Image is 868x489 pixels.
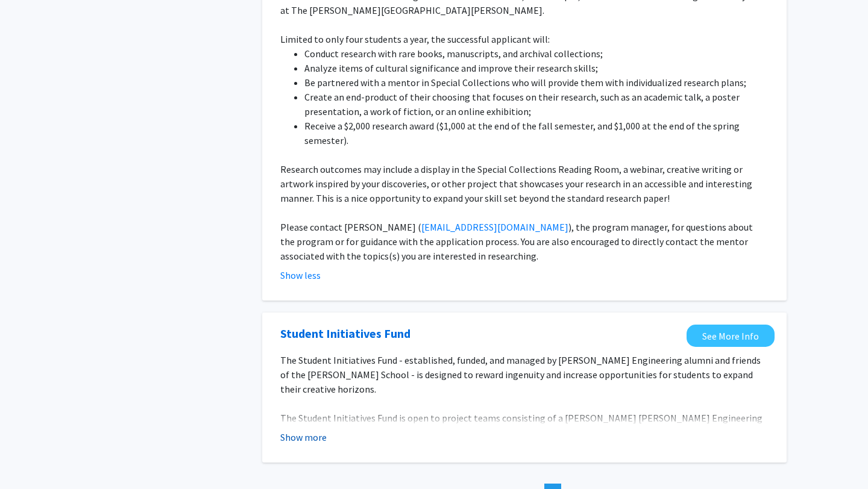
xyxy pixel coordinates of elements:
p: The Student Initiatives Fund - established, funded, and managed by [PERSON_NAME] Engineering alum... [280,353,769,396]
li: Create an end-product of their choosing that focuses on their research, such as an academic talk,... [304,90,769,119]
a: Opens in a new tab [280,325,410,343]
p: Please contact [PERSON_NAME] ( ), the program manager, for questions about the program or for gui... [280,220,769,263]
li: Analyze items of cultural significance and improve their research skills; [304,61,769,75]
iframe: Chat [9,435,51,480]
li: Receive a $2,000 research award ($1,000 at the end of the fall semester, and $1,000 at the end of... [304,119,769,148]
p: Limited to only four students a year, the successful applicant will: [280,32,769,46]
button: Show more [280,430,327,444]
li: Be partnered with a mentor in Special Collections who will provide them with individualized resea... [304,75,769,90]
a: [EMAIL_ADDRESS][DOMAIN_NAME] [421,221,568,233]
a: Opens in a new tab [687,325,775,347]
p: Research outcomes may include a display in the Special Collections Reading Room, a webinar, creat... [280,162,769,205]
button: Show less [280,268,321,282]
li: Conduct research with rare books, manuscripts, and archival collections; [304,46,769,61]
